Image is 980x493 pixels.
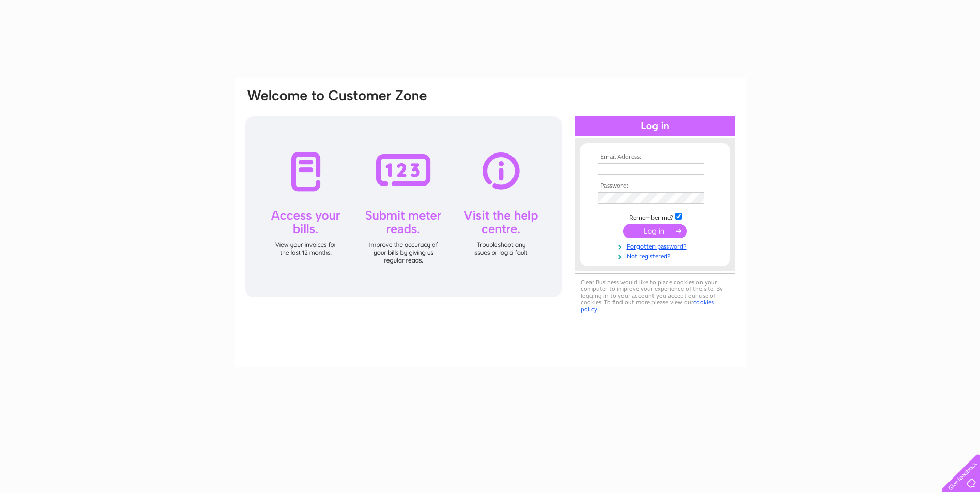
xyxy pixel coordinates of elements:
[595,211,715,222] td: Remember me?
[575,273,735,318] div: Clear Business would like to place cookies on your computer to improve your experience of the sit...
[598,251,715,260] a: Not registered?
[598,241,715,251] a: Forgotten password?
[581,299,714,313] a: cookies policy
[595,182,715,190] th: Password:
[595,153,715,161] th: Email Address:
[623,224,687,238] input: Submit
